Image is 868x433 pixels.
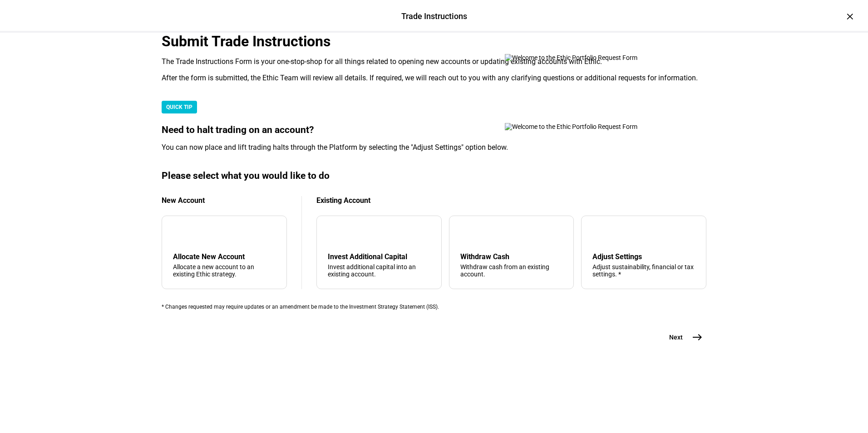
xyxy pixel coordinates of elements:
[162,124,706,136] div: Need to halt trading on an account?
[505,123,668,130] img: Welcome to the Ethic Portfolio Request Form
[460,252,563,261] div: Withdraw Cash
[505,54,668,61] img: Welcome to the Ethic Portfolio Request Form
[592,263,695,278] div: Adjust sustainability, financial or tax settings. *
[460,263,563,278] div: Withdraw cash from an existing account.
[162,101,197,113] div: QUICK TIP
[173,252,276,261] div: Allocate New Account
[658,328,706,346] button: Next
[162,170,706,182] div: Please select what you would like to do
[669,333,683,342] span: Next
[162,304,706,310] div: * Changes requested may require updates or an amendment be made to the Investment Strategy Statem...
[162,196,287,205] div: New Account
[328,263,430,278] div: Invest additional capital into an existing account.
[843,9,857,24] div: ×
[592,252,695,261] div: Adjust Settings
[162,74,706,83] div: After the form is submitted, the Ethic Team will review all details. If required, we will reach o...
[175,229,186,240] mat-icon: add
[316,196,706,205] div: Existing Account
[162,33,706,50] div: Submit Trade Instructions
[401,10,467,22] div: Trade Instructions
[692,332,703,343] mat-icon: east
[328,252,430,261] div: Invest Additional Capital
[592,227,607,241] mat-icon: tune
[162,143,706,152] div: You can now place and lift trading halts through the Platform by selecting the "Adjust Settings" ...
[162,57,706,66] div: The Trade Instructions Form is your one-stop-shop for all things related to opening new accounts ...
[462,229,473,240] mat-icon: arrow_upward
[330,229,340,240] mat-icon: arrow_downward
[173,263,276,278] div: Allocate a new account to an existing Ethic strategy.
